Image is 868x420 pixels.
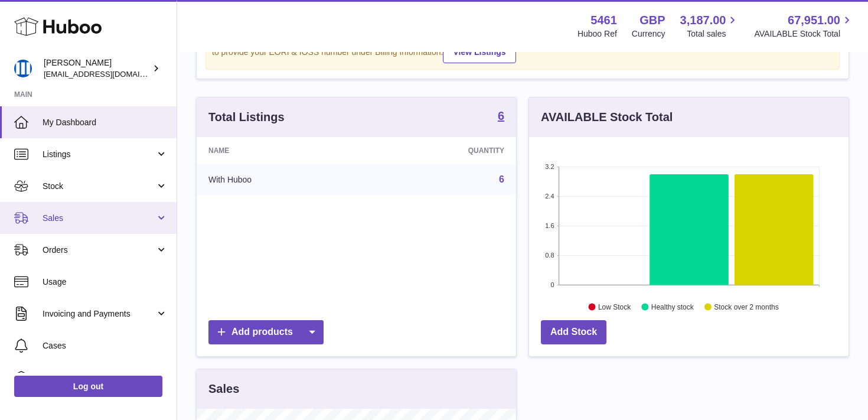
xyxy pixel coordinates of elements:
[197,137,365,164] th: Name
[43,340,168,351] span: Cases
[197,164,365,195] td: With Huboo
[14,60,32,77] img: oksana@monimoto.com
[43,308,155,320] span: Invoicing and Payments
[545,222,554,229] text: 1.6
[788,12,840,28] span: 67,951.00
[14,376,162,397] a: Log out
[44,69,174,79] span: [EMAIL_ADDRESS][DOMAIN_NAME]
[541,320,606,344] a: Add Stock
[632,28,665,40] div: Currency
[639,12,665,28] strong: GBP
[651,302,694,311] text: Healthy stock
[208,109,285,125] h3: Total Listings
[499,174,504,184] a: 6
[43,117,168,128] span: My Dashboard
[43,149,155,160] span: Listings
[545,163,554,170] text: 3.2
[545,252,554,259] text: 0.8
[687,28,739,40] span: Total sales
[43,213,155,224] span: Sales
[44,57,150,80] div: [PERSON_NAME]
[598,302,631,311] text: Low Stock
[43,276,168,288] span: Usage
[208,381,239,397] h3: Sales
[754,12,854,40] a: 67,951.00 AVAILABLE Stock Total
[550,281,554,288] text: 0
[498,110,504,122] strong: 6
[577,28,617,40] div: Huboo Ref
[498,110,504,124] a: 6
[680,12,740,40] a: 3,187.00 Total sales
[714,302,778,311] text: Stock over 2 months
[365,137,516,164] th: Quantity
[541,109,673,125] h3: AVAILABLE Stock Total
[43,181,155,192] span: Stock
[43,372,168,383] span: Channels
[680,12,726,28] span: 3,187.00
[43,245,155,256] span: Orders
[590,12,617,28] strong: 5461
[754,28,854,40] span: AVAILABLE Stock Total
[545,193,554,200] text: 2.4
[208,320,324,344] a: Add products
